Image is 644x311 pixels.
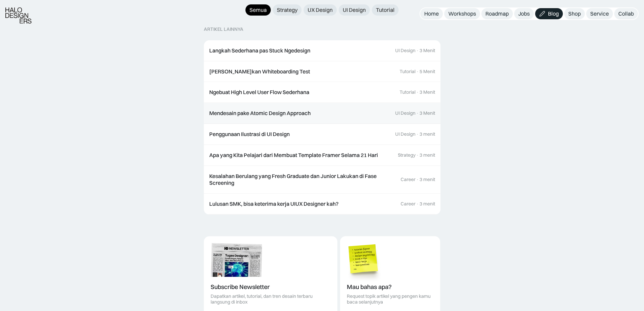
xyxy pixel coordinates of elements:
[568,10,581,17] div: Shop
[420,131,435,137] div: 3 menit
[416,177,419,182] div: ·
[211,293,331,305] div: Dapatkan artikel, tutorial, dan tren desain terbaru langsung di inbox
[564,8,585,19] a: Shop
[401,201,415,207] div: Career
[376,6,395,14] div: Tutorial
[420,152,435,158] div: 3 menit
[586,8,613,19] a: Service
[548,10,559,17] div: Blog
[614,8,638,19] a: Collab
[400,69,415,74] div: Tutorial
[209,89,309,96] div: Ngebuat High Level User Flow Sederhana
[209,47,310,54] div: Langkah Sederhana pas Stuck Ngedesign
[398,152,415,158] div: Strategy
[204,26,243,32] div: ARTIKEL LAINNYA
[209,68,310,75] div: [PERSON_NAME]kan Whiteboarding Test
[277,6,297,14] div: Strategy
[416,69,419,74] div: ·
[209,152,378,159] div: Apa yang Kita Pelajari dari Membuat Template Framer Selama 21 Hari
[420,48,435,53] div: 3 Menit
[420,69,435,74] div: 5 Menit
[395,131,415,137] div: UI Design
[209,200,338,207] div: Lulusan SMK, bisa keterima kerja UIUX Designer kah?
[416,201,419,207] div: ·
[209,110,311,117] div: Mendesain pake Atomic Design Approach
[481,8,513,19] a: Roadmap
[590,10,609,17] div: Service
[204,194,440,215] a: Lulusan SMK, bisa keterima kerja UIUX Designer kah?Career·3 menit
[535,8,563,19] a: Blog
[209,173,394,187] div: Kesalahan Berulang yang Fresh Graduate dan Junior Lakukan di Fase Screening
[618,10,634,17] div: Collab
[416,152,419,158] div: ·
[395,48,415,53] div: UI Design
[420,177,435,182] div: 3 menit
[420,201,435,207] div: 3 menit
[204,82,440,103] a: Ngebuat High Level User Flow SederhanaTutorial·3 Menit
[485,10,509,17] div: Roadmap
[424,10,439,17] div: Home
[420,110,435,116] div: 3 Menit
[400,89,415,95] div: Tutorial
[444,8,480,19] a: Workshops
[347,293,434,305] div: Request topik artikel yang pengen kamu baca selanjutnya
[395,110,415,116] div: UI Design
[249,6,267,14] div: Semua
[204,166,440,194] a: Kesalahan Berulang yang Fresh Graduate dan Junior Lakukan di Fase ScreeningCareer·3 menit
[416,110,419,116] div: ·
[420,89,435,95] div: 3 Menit
[343,6,366,14] div: UI Design
[204,103,440,124] a: Mendesain pake Atomic Design ApproachUI Design·3 Menit
[416,48,419,53] div: ·
[204,40,440,61] a: Langkah Sederhana pas Stuck NgedesignUI Design·3 Menit
[416,89,419,95] div: ·
[209,131,290,138] div: Penggunaan Ilustrasi di UI Design
[347,284,392,291] div: Mau bahas apa?
[518,10,530,17] div: Jobs
[204,145,440,166] a: Apa yang Kita Pelajari dari Membuat Template Framer Selama 21 HariStrategy·3 menit
[420,8,443,19] a: Home
[416,131,419,137] div: ·
[204,124,440,145] a: Penggunaan Ilustrasi di UI DesignUI Design·3 menit
[514,8,534,19] a: Jobs
[204,61,440,82] a: [PERSON_NAME]kan Whiteboarding TestTutorial·5 Menit
[211,284,270,291] div: Subscribe Newsletter
[401,177,415,182] div: Career
[448,10,476,17] div: Workshops
[308,6,333,14] div: UX Design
